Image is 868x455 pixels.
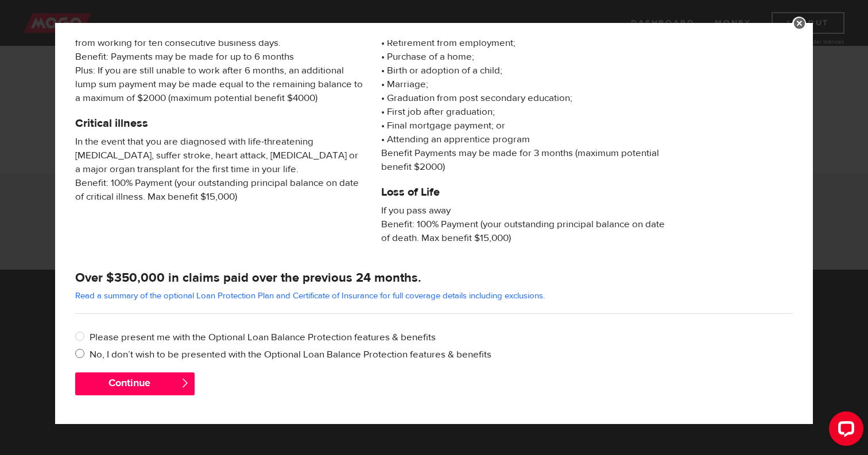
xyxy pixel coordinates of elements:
[180,378,190,388] span: 
[75,330,90,345] input: Please present me with the Optional Loan Balance Protection features & benefits
[381,204,670,245] span: If you pass away Benefit: 100% Payment (your outstanding principal balance on date of death. Max ...
[381,185,670,199] h5: Loss of Life
[820,407,868,455] iframe: LiveChat chat widget
[75,270,793,286] h4: Over $350,000 in claims paid over the previous 24 months.
[381,22,670,174] p: • Retirement from employment; • Purchase of a home; • Birth or adoption of a child; • Marriage; •...
[90,330,793,344] label: Please present me with the Optional Loan Balance Protection features & benefits
[75,116,364,130] h5: Critical illness
[75,135,364,204] span: In the event that you are diagnosed with life-threatening [MEDICAL_DATA], suffer stroke, heart at...
[75,22,364,105] span: In the event that you sustain an injury or illness that prevents you from working for ten consecu...
[75,290,545,301] a: Read a summary of the optional Loan Protection Plan and Certificate of Insurance for full coverag...
[75,348,90,362] input: No, I don’t wish to be presented with the Optional Loan Balance Protection features & benefits
[75,372,195,395] button: Continue
[90,348,793,361] label: No, I don’t wish to be presented with the Optional Loan Balance Protection features & benefits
